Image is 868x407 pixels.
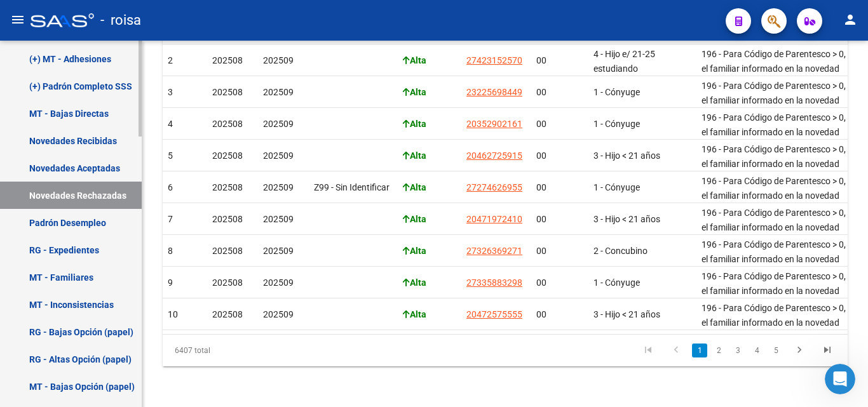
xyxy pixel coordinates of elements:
a: 1 [692,344,707,357]
span: 20462725915 [466,150,522,161]
strong: Alta [403,246,426,256]
p: El equipo también puede ayudar [62,15,195,34]
div: Soporte dice… [10,219,244,282]
button: Enviar un mensaje… [218,305,238,325]
div: Exacto [204,110,234,123]
span: 20352902161 [466,119,522,129]
button: Selector de emoji [40,310,50,320]
span: 1 - Cónyuge [593,182,640,192]
div: 00 [536,53,583,68]
strong: Alta [403,87,426,97]
div: 00 [536,149,583,163]
span: 202509 [263,55,294,65]
li: page 5 [766,340,785,361]
span: 202508 [212,182,243,192]
a: 3 [730,344,745,357]
span: - roisa [100,6,141,34]
span: 196 - Para Código de Parentesco > 0, el familiar informado en la novedad de alta tiene una DDJJ p... [702,112,850,195]
a: 2 [711,344,726,357]
a: go to first page [636,344,660,357]
span: 23225698449 [466,87,522,97]
iframe: Intercom live chat [825,364,855,394]
div: Soporte • Hace 30m [20,262,99,270]
div: Lucia dice… [10,103,244,141]
li: page 1 [690,340,709,361]
span: 202508 [212,214,243,224]
textarea: Escribe un mensaje... [11,283,243,305]
span: 196 - Para Código de Parentesco > 0, el familiar informado en la novedad de alta tiene una DDJJ p... [702,239,850,322]
strong: Alta [403,309,426,319]
span: 202509 [263,309,294,319]
mat-icon: person [843,12,858,27]
mat-icon: menu [10,12,25,27]
span: 202509 [263,246,294,256]
span: 202508 [212,87,243,97]
strong: Alta [403,119,426,129]
span: 202509 [263,214,294,224]
a: 4 [749,344,764,357]
span: Z99 - Sin Identificar [314,182,390,192]
span: 9 [168,277,173,288]
span: 202508 [212,246,243,256]
span: 27335883298 [466,277,522,288]
span: 4 - Hijo e/ 21-25 estudiando [593,49,655,74]
span: 202508 [212,150,243,161]
span: 2 [168,55,173,65]
span: 202509 [263,150,294,161]
span: 202509 [263,87,294,97]
span: 7 [168,214,173,224]
span: 202509 [263,182,294,192]
span: 196 - Para Código de Parentesco > 0, el familiar informado en la novedad de alta tiene una DDJJ p... [702,303,850,385]
div: Cerrar [223,8,246,30]
span: 3 - Hijo < 21 años [593,309,660,319]
span: 1 - Cónyuge [593,277,640,288]
span: 1 - Cónyuge [593,119,640,129]
img: Profile image for Fin [36,10,57,30]
span: 196 - Para Código de Parentesco > 0, el familiar informado en la novedad de alta tiene una DDJJ p... [702,49,850,131]
span: 3 - Hijo < 21 años [593,214,660,224]
span: 20472575555 [466,309,522,319]
button: Start recording [81,310,91,320]
div: ud se refiere en la sección de Integración → Certificado de Discapacidad? [20,48,198,85]
li: page 3 [728,340,747,361]
div: Soporte dice… [10,140,244,219]
span: 20471972410 [466,214,522,224]
span: 196 - Para Código de Parentesco > 0, el familiar informado en la novedad de alta tiene una DDJJ p... [702,81,850,163]
a: 5 [768,344,783,357]
span: 1 - Cónyuge [593,87,640,97]
span: 3 [168,87,173,97]
li: page 2 [709,340,728,361]
span: 27326369271 [466,246,522,256]
span: 196 - Para Código de Parentesco > 0, el familiar informado en la novedad de alta tiene una DDJJ p... [702,271,850,354]
strong: Alta [403,214,426,224]
span: 202508 [212,119,243,129]
strong: Alta [403,182,426,192]
h1: Fin [62,5,77,15]
div: 00 [536,180,583,195]
span: 27274626955 [466,182,522,192]
a: go to last page [815,344,839,357]
strong: Alta [403,150,426,161]
span: 3 - Hijo < 21 años [593,150,660,161]
div: En cuanto nos brinden informacion le comentamos por este medio.. [20,227,198,251]
button: Inicio [199,8,223,32]
span: 196 - Para Código de Parentesco > 0, el familiar informado en la novedad de alta tiene una DDJJ p... [702,176,850,258]
a: go to previous page [664,344,688,357]
span: 6 [168,182,173,192]
div: Vemos que muchos se crearon el 02-06 por la noche, no queda registro en la plataforma del usuario... [10,140,208,218]
div: En cuanto nos brinden informacion le comentamos por este medio..Soporte • Hace 30m [10,219,208,259]
span: 202508 [212,55,243,65]
div: 00 [536,85,583,100]
button: go back [8,8,32,32]
div: 00 [536,117,583,131]
span: 202509 [263,119,294,129]
div: ud se refiere en la sección de Integración → Certificado de Discapacidad? [10,40,208,93]
div: 00 [536,244,583,258]
span: 196 - Para Código de Parentesco > 0, el familiar informado en la novedad de alta tiene una DDJJ p... [702,144,850,227]
span: 8 [168,246,173,256]
strong: Alta [403,277,426,288]
span: 4 [168,119,173,129]
div: Vemos que muchos se crearon el 02-06 por la noche, no queda registro en la plataforma del usuario... [20,148,198,210]
button: Selector de gif [60,310,71,320]
button: Adjuntar un archivo [20,310,30,320]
